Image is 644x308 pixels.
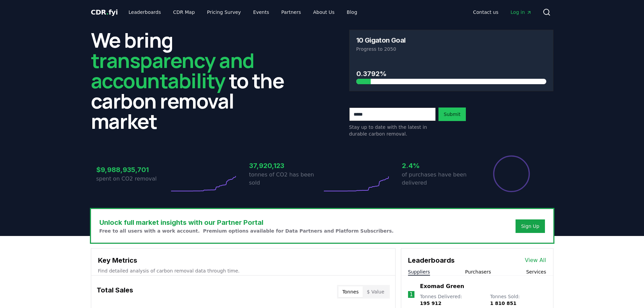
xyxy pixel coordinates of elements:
p: Stay up to date with the latest in durable carbon removal. [349,124,436,137]
button: Services [526,268,546,275]
span: 1 810 851 [490,301,517,306]
a: View All [525,256,546,264]
h3: Key Metrics [98,255,388,265]
h3: $9,988,935,701 [96,165,169,175]
button: $ Value [363,286,388,297]
h3: Total Sales [97,285,133,299]
nav: Main [123,6,362,18]
p: spent on CO2 removal [96,175,169,183]
button: Submit [438,108,466,121]
a: Leaderboards [123,6,166,18]
p: 1 [410,290,413,299]
a: Pricing Survey [201,6,246,18]
a: CDR Map [168,6,200,18]
span: 195 912 [420,301,441,306]
h2: We bring to the carbon removal market [91,30,295,131]
button: Sign Up [516,219,545,233]
h3: 37,920,123 [249,161,322,171]
p: of purchases have been delivered [402,171,475,187]
a: Contact us [468,6,504,18]
p: tonnes of CO2 has been sold [249,171,322,187]
a: Events [248,6,275,18]
a: Blog [341,6,363,18]
p: Free to all users with a work account. Premium options available for Data Partners and Platform S... [99,228,394,234]
nav: Main [468,6,537,18]
div: Percentage of sales delivered [493,155,530,193]
button: Tonnes [338,286,363,297]
a: About Us [308,6,340,18]
a: Log in [505,6,537,18]
button: Suppliers [408,268,430,275]
span: CDR fyi [91,8,118,16]
h3: 0.3792% [356,69,546,79]
h3: Leaderboards [408,255,455,265]
h3: Unlock full market insights with our Partner Portal [99,217,394,228]
p: Tonnes Delivered : [420,293,483,307]
a: Partners [276,6,306,18]
span: . [106,8,109,16]
p: Progress to 2050 [356,46,546,52]
span: Log in [510,9,531,16]
h3: 2.4% [402,161,475,171]
button: Purchasers [465,268,491,275]
a: CDR.fyi [91,7,118,17]
p: Tonnes Sold : [490,293,546,307]
p: Find detailed analysis of carbon removal data through time. [98,267,388,274]
h3: 10 Gigaton Goal [356,37,406,44]
a: Exomad Green [420,282,464,290]
span: transparency and accountability [91,46,254,94]
a: Sign Up [521,223,539,230]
